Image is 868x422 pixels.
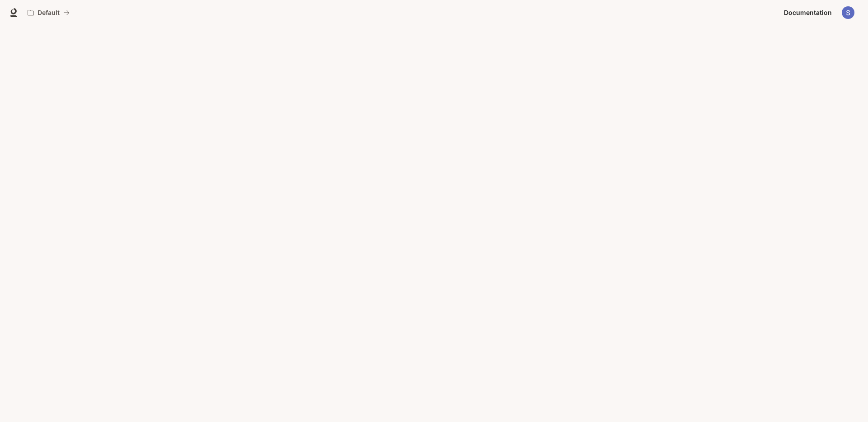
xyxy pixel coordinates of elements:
span: Documentation [784,7,832,19]
img: User avatar [842,6,854,19]
p: Default [38,9,60,17]
button: User avatar [839,4,857,22]
a: Documentation [780,4,835,22]
button: All workspaces [24,4,74,22]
